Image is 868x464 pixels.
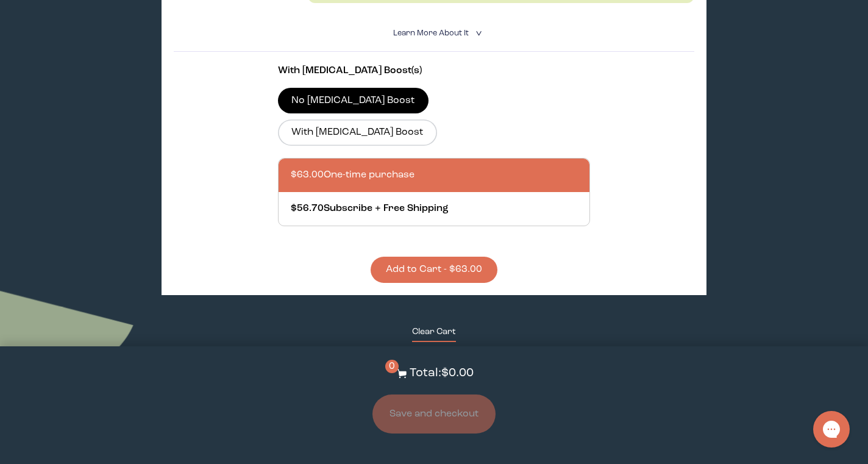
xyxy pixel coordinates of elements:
iframe: Gorgias live chat messenger [807,407,856,452]
p: Total: $0.00 [410,365,474,382]
label: With [MEDICAL_DATA] Boost [278,120,437,145]
p: With [MEDICAL_DATA] Boost(s) [278,64,590,78]
button: Add to Cart - $63.00 [371,257,497,283]
span: 0 [385,360,399,373]
summary: Learn More About it < [393,27,475,39]
label: No [MEDICAL_DATA] Boost [278,88,429,113]
span: Learn More About it [393,29,469,37]
button: Save and checkout [372,394,496,434]
i: < [472,30,483,37]
button: Clear Cart [412,326,456,342]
